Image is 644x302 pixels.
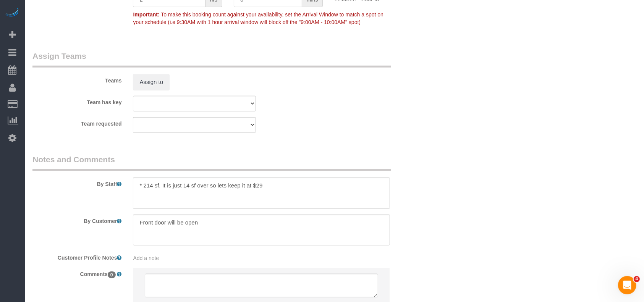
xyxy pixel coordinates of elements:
span: Add a note [133,255,159,261]
legend: Notes and Comments [32,154,391,171]
button: Assign to [133,74,170,90]
legend: Assign Teams [32,50,391,68]
iframe: Intercom live chat [618,276,636,294]
label: Team requested [27,117,127,128]
strong: Important: [133,11,159,18]
span: 0 [108,271,116,278]
span: To make this booking count against your availability, set the Arrival Window to match a spot on y... [133,11,383,25]
span: 4 [634,276,640,282]
label: Comments [27,268,127,278]
img: Automaid Logo [5,8,20,18]
label: Customer Profile Notes [27,251,127,262]
label: By Staff [27,178,127,188]
label: Teams [27,74,127,84]
label: Team has key [27,96,127,106]
label: By Customer [27,215,127,225]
